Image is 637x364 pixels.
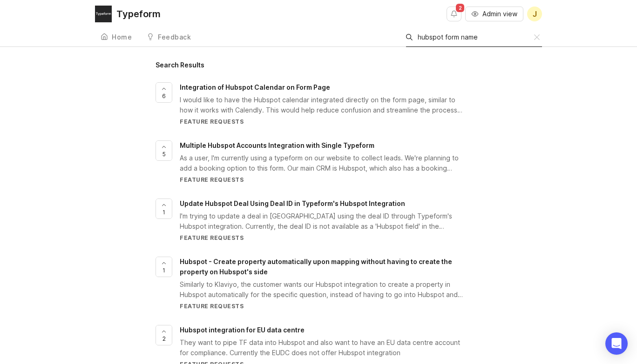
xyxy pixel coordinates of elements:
span: J [533,8,537,20]
span: Multiple Hubspot Accounts Integration with Single Typeform [180,141,374,149]
div: Feature Requests [180,176,465,184]
a: Integration of Hubspot Calendar on Form PageI would like to have the Hubspot calendar integrated ... [180,82,481,126]
button: 2 [156,325,172,345]
div: Feature Requests [180,234,465,242]
button: Admin view [465,7,523,21]
div: I'm trying to update a deal in [GEOGRAPHIC_DATA] using the deal ID through Typeform's Hubspot int... [180,211,465,232]
span: 5 [163,150,166,158]
a: Feedback [141,28,197,47]
span: 6 [162,92,166,100]
div: Similarly to Klaviyo, the customer wants our Hubspot integration to create a property in Hubspot ... [180,279,465,300]
button: 6 [156,82,172,103]
span: Update Hubspot Deal Using Deal ID in Typeform's Hubspot Integration [180,199,405,207]
div: Feature Requests [180,118,465,126]
a: Multiple Hubspot Accounts Integration with Single TypeformAs a user, I'm currently using a typefo... [180,140,481,184]
div: As a user, I'm currently using a typeform on our website to collect leads. We're planning to add ... [180,153,465,173]
span: 2 [456,4,464,12]
button: Notifications [447,7,461,21]
span: Hubspot - Create property automatically upon mapping without having to create the property on Hub... [180,258,452,276]
div: They want to pipe TF data into Hubspot and also want to have an EU data centre account for compli... [180,338,465,358]
button: J [527,7,542,21]
div: Home [112,34,132,40]
div: Feature Requests [180,302,465,310]
span: Hubspot integration for EU data centre [180,326,305,334]
h1: Search Results [156,62,481,68]
div: Feedback [158,34,191,40]
button: 5 [156,140,172,161]
span: Admin view [482,9,517,19]
div: I would like to have the Hubspot calendar integrated directly on the form page, similar to how it... [180,95,465,115]
span: Integration of Hubspot Calendar on Form Page [180,83,330,91]
span: 2 [163,335,166,343]
div: Typeform [116,9,161,19]
span: 1 [163,266,165,274]
img: Typeform logo [95,6,112,22]
a: Home [95,28,137,47]
a: Update Hubspot Deal Using Deal ID in Typeform's Hubspot IntegrationI'm trying to update a deal in... [180,199,481,242]
button: 1 [156,199,172,219]
button: 1 [156,257,172,277]
a: Hubspot - Create property automatically upon mapping without having to create the property on Hub... [180,257,481,310]
span: 1 [163,208,165,216]
div: Open Intercom Messenger [605,332,628,355]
